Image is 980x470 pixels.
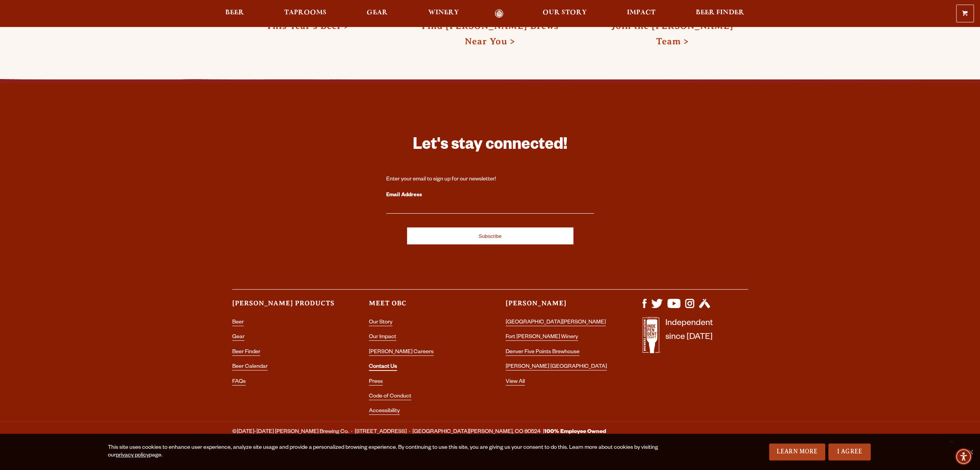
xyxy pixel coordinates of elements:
h3: [PERSON_NAME] Products [232,299,338,315]
span: Winery [428,10,459,16]
a: Visit us on YouTube [667,304,680,310]
a: Code of Conduct [369,394,411,400]
div: This site uses cookies to enhance user experience, analyze site usage and provide a personalized ... [108,444,673,460]
a: Our Impact [369,334,396,341]
span: Our Story [543,10,587,16]
a: This Year’s Beer [266,21,349,31]
a: Contact Us [369,364,397,371]
a: Accessibility [369,408,400,415]
div: Accessibility Menu [955,448,972,465]
a: Our Story [538,9,592,18]
a: Beer [232,320,244,326]
a: [PERSON_NAME] Careers [369,349,434,356]
a: Gear [362,9,393,18]
a: Winery [423,9,464,18]
label: Email Address [386,190,594,200]
span: Beer [225,10,244,16]
span: Beer Finder [695,10,744,16]
a: Press [369,379,383,386]
span: Impact [627,10,655,16]
span: ©[DATE]-[DATE] [PERSON_NAME] Brewing Co. · [STREET_ADDRESS] · [GEOGRAPHIC_DATA][PERSON_NAME], CO ... [232,427,606,437]
span: Taprooms [284,10,327,16]
a: Fort [PERSON_NAME] Winery [506,334,578,341]
a: Visit us on Instagram [685,304,694,310]
input: Subscribe [407,227,573,244]
a: Visit us on X (formerly Twitter) [651,304,663,310]
a: Scroll to top [941,431,961,451]
a: I Agree [828,443,871,460]
a: Find [PERSON_NAME] BrewsNear You [421,21,558,46]
a: Impact [622,9,660,18]
h3: Let's stay connected! [386,135,594,158]
p: Independent since [DATE] [665,317,713,357]
a: View All [506,379,525,386]
a: Our Story [369,320,392,326]
a: Odell Home [485,9,514,18]
a: Beer Finder [690,9,749,18]
div: Enter your email to sign up for our newsletter! [386,176,594,184]
h3: Meet OBC [369,299,475,315]
h3: [PERSON_NAME] [506,299,611,315]
a: [PERSON_NAME] [GEOGRAPHIC_DATA] [506,364,607,371]
span: Gear [367,10,388,16]
a: [GEOGRAPHIC_DATA][PERSON_NAME] [506,320,606,326]
a: Join the [PERSON_NAME] Team [611,21,733,46]
a: Beer Finder [232,349,260,356]
a: privacy policy [116,453,149,459]
a: Denver Five Points Brewhouse [506,349,580,356]
a: FAQs [232,379,246,386]
a: Taprooms [279,9,332,18]
a: Visit us on Facebook [642,304,647,310]
a: Gear [232,334,245,341]
a: Beer [220,9,249,18]
a: Learn More [769,443,826,460]
a: Beer Calendar [232,364,268,371]
a: Visit us on Untappd [699,304,710,310]
strong: 100% Employee Owned [544,429,606,435]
